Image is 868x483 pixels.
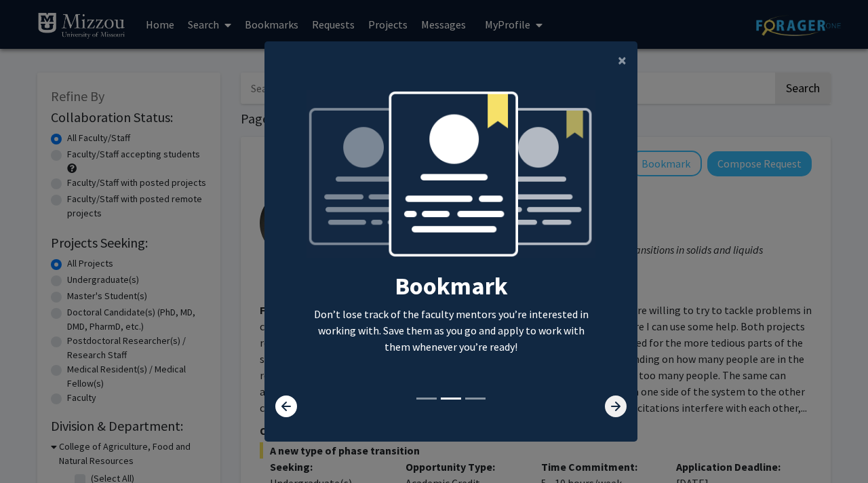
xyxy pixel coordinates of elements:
img: bookmark [307,90,596,271]
iframe: Chat [10,422,58,473]
h2: Bookmark [307,271,596,301]
button: Close [607,41,637,79]
p: Don’t lose track of the faculty mentors you’re interested in working with. Save them as you go an... [307,306,596,355]
span: × [618,50,627,71]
